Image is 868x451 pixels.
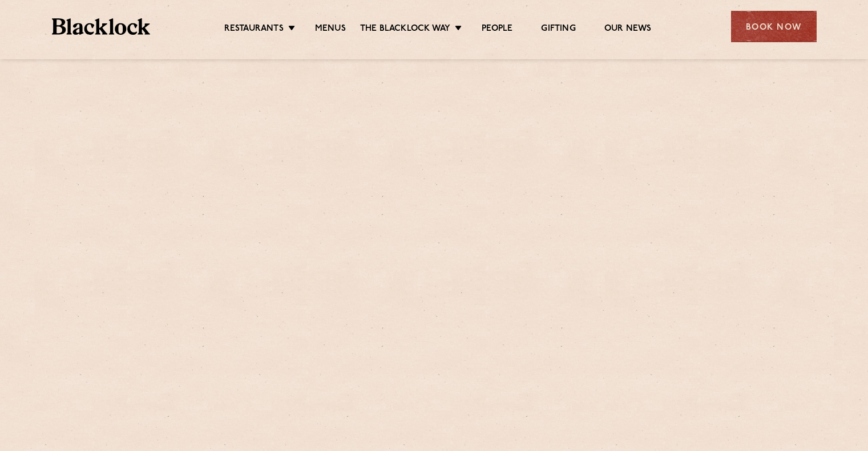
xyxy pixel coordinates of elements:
a: The Blacklock Way [360,23,450,36]
a: Gifting [541,23,575,36]
div: Book Now [731,11,817,42]
a: Our News [604,23,652,36]
img: BL_Textured_Logo-footer-cropped.svg [52,18,151,35]
a: Restaurants [224,23,284,36]
a: Menus [315,23,346,36]
a: People [482,23,512,36]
